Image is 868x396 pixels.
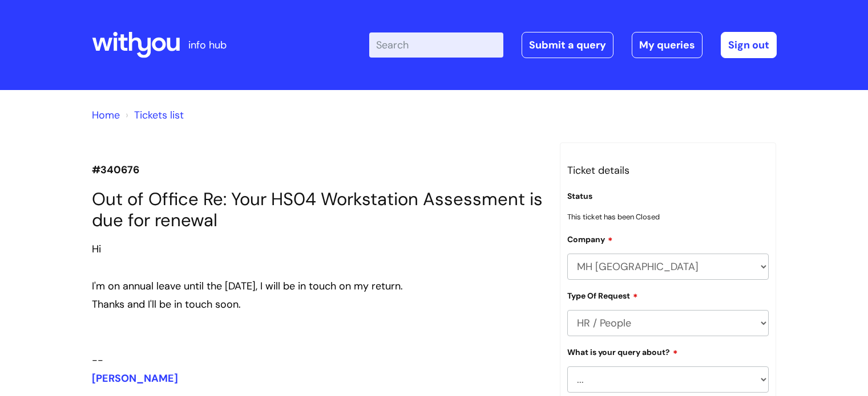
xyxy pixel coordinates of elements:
[567,233,613,244] label: Company
[567,191,592,201] label: Status
[134,108,184,122] a: Tickets list
[92,371,178,385] b: [PERSON_NAME]
[92,106,120,124] li: Solution home
[92,240,543,258] div: Hi
[188,36,227,54] p: info hub
[522,32,613,58] a: Submit a query
[92,277,543,295] div: I'm on annual leave until the [DATE], I will be in touch on my return.
[92,108,120,122] a: Home
[369,32,777,58] div: | -
[123,106,184,124] li: Tickets list
[92,161,543,179] p: #340676
[632,32,703,58] a: My queries
[567,210,769,223] p: This ticket has been Closed
[92,189,543,231] h1: Out of Office Re: Your HS04 Workstation Assessment is due for renewal
[369,32,503,58] input: Search
[567,161,769,179] h3: Ticket details
[567,346,678,357] label: What is your query about?
[92,295,543,313] div: Thanks and I'll be in touch soon.
[721,32,777,58] a: Sign out
[567,289,638,301] label: Type Of Request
